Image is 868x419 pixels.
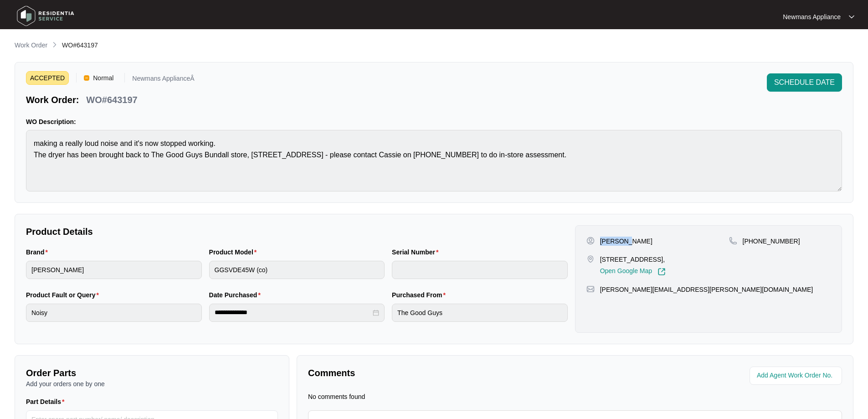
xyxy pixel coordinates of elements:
[26,225,568,238] p: Product Details
[14,2,77,30] img: residentia service logo
[767,73,842,92] button: SCHEDULE DATE
[392,290,449,300] label: Purchased From
[392,304,568,322] input: Purchased From
[26,304,202,322] input: Product Fault or Query
[209,290,264,300] label: Date Purchased
[849,15,854,19] img: dropdown arrow
[84,75,89,81] img: Vercel Logo
[757,370,837,381] input: Add Agent Work Order No.
[743,237,800,246] p: [PHONE_NUMBER]
[657,268,666,276] img: Link-External
[89,71,117,85] span: Normal
[215,308,371,317] input: Date Purchased
[86,93,137,106] p: WO#643197
[209,248,261,257] label: Product Model
[392,248,442,257] label: Serial Number
[132,75,194,85] p: Newmans ApplianceÂ
[26,71,69,85] span: ACCEPTED
[774,77,835,88] span: SCHEDULE DATE
[26,367,278,379] p: Order Parts
[586,285,595,293] img: map-pin
[392,261,568,279] input: Serial Number
[26,130,842,191] textarea: making a really loud noise and it's now stopped working. The dryer has been brought back to The G...
[26,261,202,279] input: Brand
[26,248,51,257] label: Brand
[600,268,666,276] a: Open Google Map
[26,290,103,300] label: Product Fault or Query
[15,41,47,50] p: Work Order
[586,255,595,263] img: map-pin
[51,41,58,48] img: chevron-right
[600,285,813,294] p: [PERSON_NAME][EMAIL_ADDRESS][PERSON_NAME][DOMAIN_NAME]
[62,41,98,49] span: WO#643197
[600,255,666,264] p: [STREET_ADDRESS],
[209,261,385,279] input: Product Model
[13,41,49,51] a: Work Order
[729,237,737,245] img: map-pin
[308,367,569,379] p: Comments
[783,12,841,21] p: Newmans Appliance
[600,237,652,246] p: [PERSON_NAME]
[26,93,79,106] p: Work Order:
[26,397,68,406] label: Part Details
[308,392,365,401] p: No comments found
[586,237,595,245] img: user-pin
[26,117,842,126] p: WO Description:
[26,379,278,388] p: Add your orders one by one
